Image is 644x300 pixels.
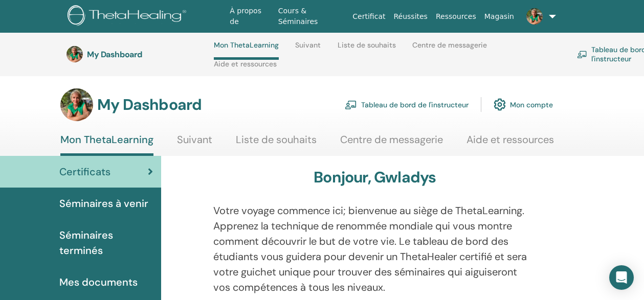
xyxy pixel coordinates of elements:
span: Séminaires terminés [59,227,153,258]
a: Centre de messagerie [340,133,443,153]
span: Certificats [59,164,110,179]
a: Aide et ressources [467,133,554,153]
a: Magasin [480,7,518,26]
a: Ressources [432,7,480,26]
a: Aide et ressources [214,60,277,76]
a: Suivant [177,133,212,153]
div: Open Intercom Messenger [609,265,634,290]
a: Réussites [389,7,431,26]
img: chalkboard-teacher.svg [345,100,357,109]
p: Votre voyage commence ici; bienvenue au siège de ThetaLearning. Apprenez la technique de renommée... [213,203,537,295]
h3: My Dashboard [97,96,202,114]
a: Mon ThetaLearning [60,133,153,156]
a: Liste de souhaits [338,41,396,57]
a: À propos de [226,2,274,31]
h3: My Dashboard [87,50,189,59]
img: cog.svg [494,96,506,113]
h3: Bonjour, Gwladys [314,168,436,187]
a: Mon ThetaLearning [214,41,279,60]
a: Liste de souhaits [236,133,317,153]
a: Suivant [295,41,321,57]
img: logo.png [68,5,190,28]
span: Séminaires à venir [59,196,148,211]
img: default.jpg [526,8,543,25]
a: Cours & Séminaires [274,2,349,31]
a: Mon compte [494,93,553,116]
img: chalkboard-teacher.svg [577,51,587,58]
img: default.jpg [60,88,93,121]
img: default.jpg [66,46,83,62]
a: Certificat [348,7,389,26]
a: Centre de messagerie [412,41,487,57]
span: Mes documents [59,274,138,290]
a: Tableau de bord de l'instructeur [345,93,469,116]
